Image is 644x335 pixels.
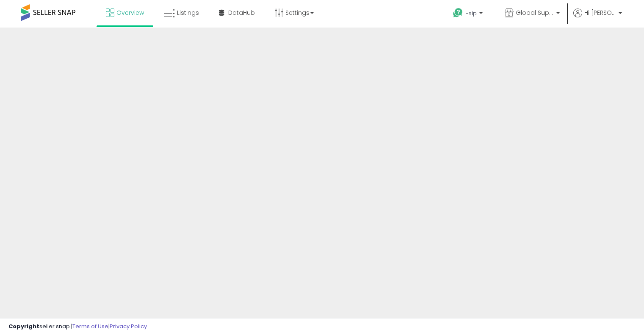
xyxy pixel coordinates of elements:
[177,8,199,17] span: Listings
[516,8,554,17] span: Global Supplies [GEOGRAPHIC_DATA]
[72,322,108,330] a: Terms of Use
[116,8,144,17] span: Overview
[446,1,491,28] a: Help
[8,323,147,331] div: seller snap | |
[453,8,463,18] i: Get Help
[8,322,39,330] strong: Copyright
[110,322,147,330] a: Privacy Policy
[228,8,255,17] span: DataHub
[573,8,622,28] a: Hi [PERSON_NAME]
[465,10,477,17] span: Help
[584,8,616,17] span: Hi [PERSON_NAME]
